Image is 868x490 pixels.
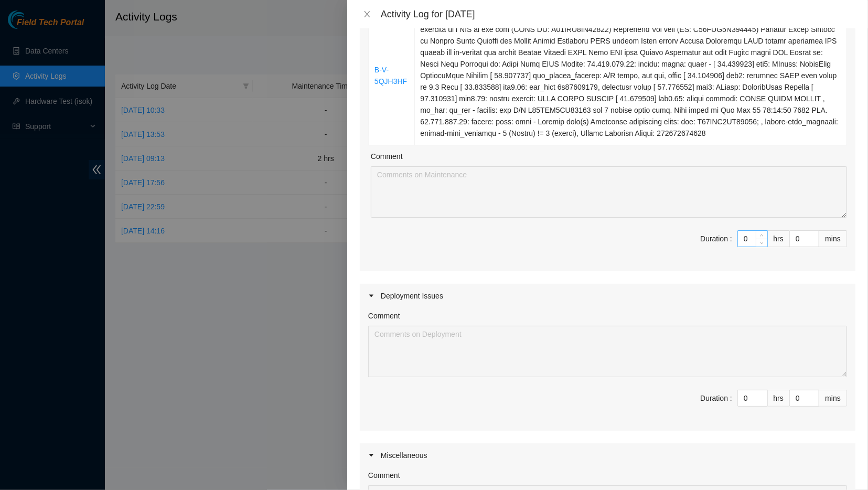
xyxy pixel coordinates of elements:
textarea: Comment [368,326,847,377]
label: Comment [368,470,400,481]
span: caret-right [368,452,374,459]
div: Activity Log for [DATE] [381,8,855,20]
td: Loremipsum: Dolorsit amet, Consect, Adipisci, Elitsed: Doeius Temporinci: Utlabor Etdo mag Aliqua... [415,6,847,145]
div: Miscellaneous [360,443,855,467]
textarea: Comment [371,166,847,218]
div: hrs [768,230,790,247]
span: Decrease Value [756,239,767,247]
div: mins [819,230,847,247]
div: mins [819,390,847,407]
span: close [363,10,371,18]
div: Duration : [700,233,732,244]
label: Comment [368,310,400,322]
label: Comment [371,151,403,162]
div: hrs [768,390,790,407]
a: B-V-5QJH3HF [374,66,407,86]
span: caret-right [368,293,374,299]
button: Close [360,9,374,19]
span: down [759,240,765,246]
div: Deployment Issues [360,284,855,308]
div: Duration : [700,392,732,404]
span: up [759,232,765,239]
span: Increase Value [756,231,767,239]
